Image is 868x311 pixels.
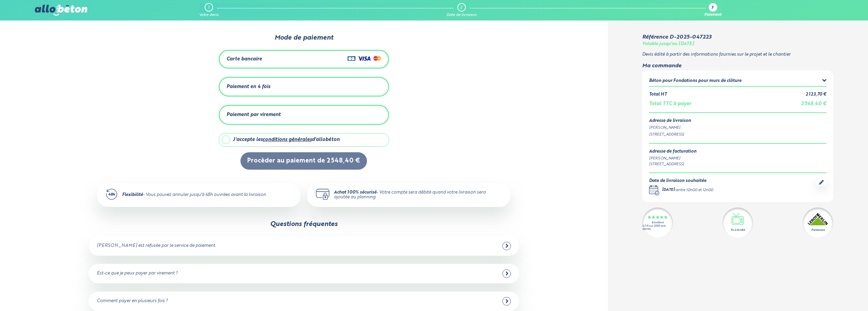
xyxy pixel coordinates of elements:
div: Carte bancaire [226,56,262,62]
img: Cartes de crédit [348,54,381,62]
strong: Achat 100% sécurisé [334,190,377,195]
div: Adresse de facturation [649,149,696,154]
div: Date de livraison [446,13,477,17]
div: - Votre compte sera débité quand votre livraison sera ajoutée au planning [334,190,502,200]
div: Comment payer en plusieurs fois ? [97,299,168,304]
div: 3 [711,6,713,10]
div: Date de livraison souhaitée [649,179,713,184]
div: Valable jusqu'au [DATE] [642,42,694,47]
div: [PERSON_NAME] [649,125,826,131]
div: Votre devis [199,13,219,17]
div: Béton pour Fondations pour murs de clôture [649,79,741,84]
div: Adresse de livraison [649,118,826,124]
div: Partenaire [811,228,825,232]
div: [PERSON_NAME] [649,156,696,161]
div: Vu à la télé [731,228,745,232]
div: 2 [460,5,462,10]
div: [PERSON_NAME] est refusée par le service de paiement. [97,243,216,249]
a: conditions générales [263,137,312,142]
div: [STREET_ADDRESS] [649,161,696,167]
div: 4.7/5 sur 2300 avis clients [642,225,673,231]
span: 2 548,40 € [801,101,826,106]
div: [DATE] [662,187,675,193]
div: Paiement par virement [226,112,281,118]
div: Mode de paiement [142,34,465,42]
div: Paiement en 4 fois [226,84,270,90]
div: Est-ce que je peux payer par virement ? [97,271,178,276]
div: Paiement [704,13,721,17]
div: Excellent [652,221,664,224]
div: - Vous pouvez annuler jusqu'à 48h ouvrées avant la livraison [122,193,266,198]
a: 3 Paiement [704,3,721,17]
div: J'accepte les d'allobéton [233,137,340,143]
iframe: Help widget launcher [807,284,860,303]
div: Ma commande [642,63,833,69]
div: entre 10h00 et 12h00 [676,187,713,193]
div: - [662,187,713,193]
img: allobéton [35,5,87,16]
p: Devis édité à partir des informations fournies sur le projet et le chantier [642,52,833,57]
div: 2 123,70 € [806,92,826,97]
a: 2 Date de livraison [446,3,477,17]
summary: Béton pour Fondations pour murs de clôture [649,77,826,86]
div: Total TTC à payer [649,101,691,107]
div: 1 [208,5,209,10]
button: Procèder au paiement de 2 548,40 € [240,152,367,170]
div: Référence D-2025-047223 [642,34,711,40]
div: [STREET_ADDRESS] [649,132,826,138]
strong: Flexibilité [122,193,143,197]
div: Questions fréquentes [270,221,338,228]
a: 1 Votre devis [199,3,219,17]
div: Total HT [649,92,667,97]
